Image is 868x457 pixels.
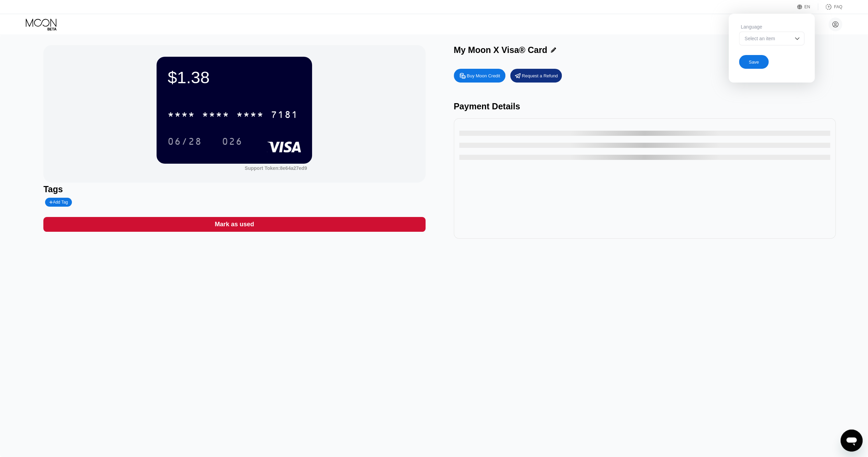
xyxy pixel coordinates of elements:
div: Select an item [743,36,790,41]
div: Payment Details [454,101,836,111]
div: EN [804,4,810,9]
div: Request a Refund [510,69,562,83]
div: Mark as used [215,220,254,228]
div: Mark as used [43,217,425,232]
div: Add Tag [49,200,68,205]
div: Save [739,52,804,69]
div: EN [797,3,818,10]
div: Buy Moon Credit [467,73,500,79]
div: FAQ [834,4,842,9]
div: $1.38 [168,68,301,87]
div: Request a Refund [522,73,558,79]
div: Add Tag [45,198,72,207]
div: 026 [222,137,243,148]
div: FAQ [818,3,842,10]
div: Support Token:8e64a27ed9 [245,165,307,171]
div: 06/28 [162,133,207,150]
div: Save [749,59,759,65]
div: My Moon X Visa® Card [454,45,547,55]
iframe: Кнопка запуска окна обмена сообщениями [840,429,862,451]
div: Language [739,24,804,30]
div: Tags [43,184,425,194]
div: 06/28 [168,137,202,148]
div: 7181 [271,110,298,121]
div: Support Token: 8e64a27ed9 [245,165,307,171]
div: 026 [217,133,248,150]
div: Buy Moon Credit [454,69,505,83]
